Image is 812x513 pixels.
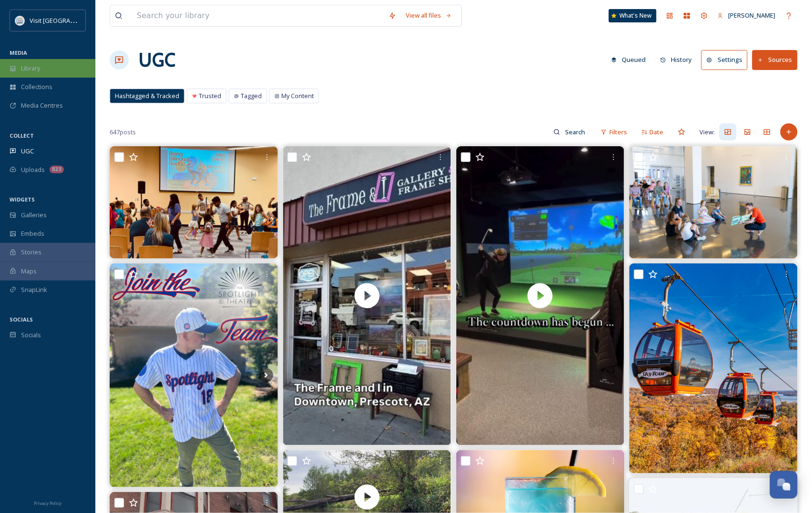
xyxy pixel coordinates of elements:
button: Settings [701,50,748,70]
span: Maps [21,267,37,276]
span: My Content [281,91,314,101]
span: Privacy Policy [34,500,62,506]
img: thumbnail [456,146,625,445]
span: Collections [21,82,52,91]
img: Soar above the bluffs and take in the colors of the season on the Grafton Sky Tour. 🍂✨ 🔗 Click th... [629,263,798,473]
a: History [656,50,702,69]
span: 647 posts [110,128,136,137]
span: Filters [609,128,627,137]
span: Trusted [199,91,221,101]
video: Our Fall League begins next week. Whether you’re a seasoned golfer or newbie, we have a league fo... [456,146,625,445]
a: [PERSON_NAME] [713,6,781,25]
span: MEDIA [10,49,27,56]
span: Media Centres [21,101,63,110]
button: Open Chat [770,471,798,499]
span: Socials [21,331,41,340]
img: Quad City Arts is thrilled to partner with WQPT to bring Being Bilingual Rocks to Imagination Sta... [110,146,278,258]
div: 823 [50,166,64,173]
img: QCCVB_VISIT_vert_logo_4c_tagline_122019.svg [15,16,25,25]
span: Galleries [21,211,47,220]
input: Search [560,122,591,141]
a: View all files [401,6,457,25]
img: 🍂 Second Saturday at the Figge is just two days away, which means a day of free admission and fun... [629,146,798,258]
img: ⚾️ You asked… we delivered! ⚾️ A lot of people have been asking how to get their hands on their v... [110,263,278,488]
img: thumbnail [283,146,451,445]
video: If you want top notch framing in Prescott, AZ come to The Frame and I and Russell or Olivia will ... [283,146,451,445]
span: Stories [21,248,41,257]
span: SOCIALS [10,316,33,323]
button: Sources [752,50,798,70]
a: What's New [609,9,657,22]
a: Queued [606,50,656,69]
span: [PERSON_NAME] [729,11,776,20]
a: Privacy Policy [34,497,62,508]
button: Queued [606,50,651,69]
span: Uploads [21,165,45,174]
span: Visit [GEOGRAPHIC_DATA] [30,16,103,25]
a: Settings [701,50,752,70]
span: Tagged [241,91,262,101]
span: UGC [21,147,34,156]
span: View: [700,128,715,137]
input: Search your library [132,5,384,26]
a: UGC [138,46,175,74]
button: History [656,50,697,69]
span: Hashtagged & Tracked [115,91,179,101]
span: SnapLink [21,285,47,294]
span: COLLECT [10,132,34,139]
span: Date [650,128,664,137]
span: Library [21,64,40,73]
span: WIDGETS [10,196,35,203]
span: Embeds [21,229,44,238]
